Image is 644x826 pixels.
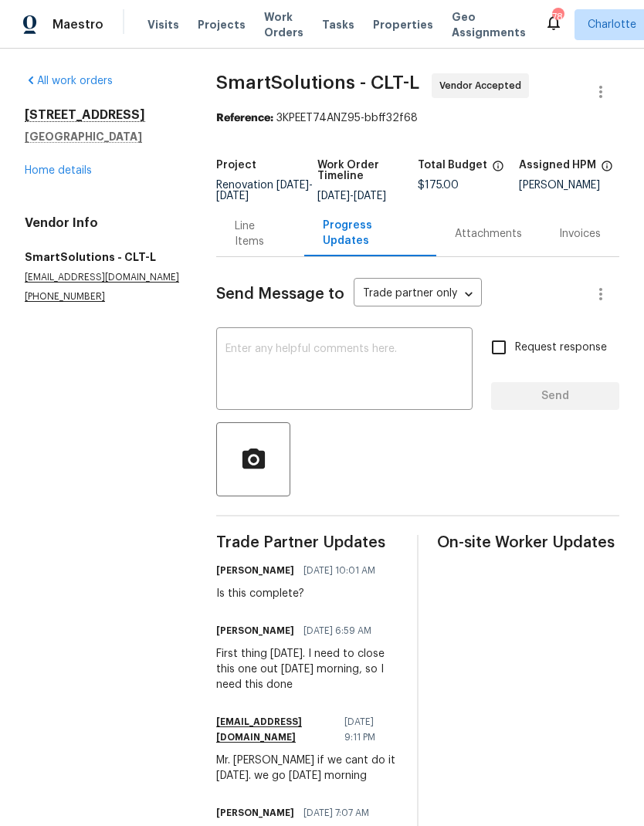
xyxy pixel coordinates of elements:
span: [DATE] [354,191,386,201]
h5: Total Budget [418,160,487,171]
span: Work Orders [264,9,303,40]
span: Trade Partner Updates [216,535,398,550]
a: Home details [25,165,92,176]
span: Send Message to [216,286,344,302]
div: Attachments [455,226,522,242]
h5: Project [216,160,256,171]
div: Invoices [559,226,601,242]
span: Geo Assignments [452,9,526,40]
span: [DATE] 9:11 PM [344,714,389,745]
span: Projects [198,17,246,32]
b: Reference: [216,113,273,124]
h5: Assigned HPM [519,160,596,171]
span: Charlotte [588,17,636,32]
span: - [216,180,313,201]
h6: [PERSON_NAME] [216,563,294,578]
span: Maestro [53,17,103,32]
div: Mr. [PERSON_NAME] if we cant do it [DATE]. we go [DATE] morning [216,753,398,784]
span: Request response [515,340,607,356]
div: First thing [DATE]. I need to close this one out [DATE] morning, so I need this done [216,646,398,692]
div: [PERSON_NAME] [519,180,619,191]
span: Renovation [216,180,313,201]
span: [DATE] 10:01 AM [303,563,375,578]
span: SmartSolutions - CLT-L [216,73,419,92]
div: Trade partner only [354,282,482,307]
span: [DATE] [317,191,350,201]
span: Tasks [322,19,354,30]
div: 3KPEET74ANZ95-bbff32f68 [216,110,619,126]
h5: Work Order Timeline [317,160,418,181]
div: Is this complete? [216,586,385,601]
span: $175.00 [418,180,459,191]
div: 78 [552,9,563,25]
span: [DATE] [216,191,249,201]
a: All work orders [25,76,113,86]
span: Visits [147,17,179,32]
span: Vendor Accepted [439,78,527,93]
h5: SmartSolutions - CLT-L [25,249,179,265]
div: Line Items [235,218,286,249]
span: The hpm assigned to this work order. [601,160,613,180]
span: The total cost of line items that have been proposed by Opendoor. This sum includes line items th... [492,160,504,180]
span: [DATE] 7:07 AM [303,805,369,821]
h6: [PERSON_NAME] [216,623,294,638]
span: Properties [373,17,433,32]
span: - [317,191,386,201]
h6: [PERSON_NAME] [216,805,294,821]
span: On-site Worker Updates [437,535,619,550]
span: [DATE] 6:59 AM [303,623,371,638]
h4: Vendor Info [25,215,179,231]
span: [DATE] [276,180,309,191]
div: Progress Updates [323,218,418,249]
